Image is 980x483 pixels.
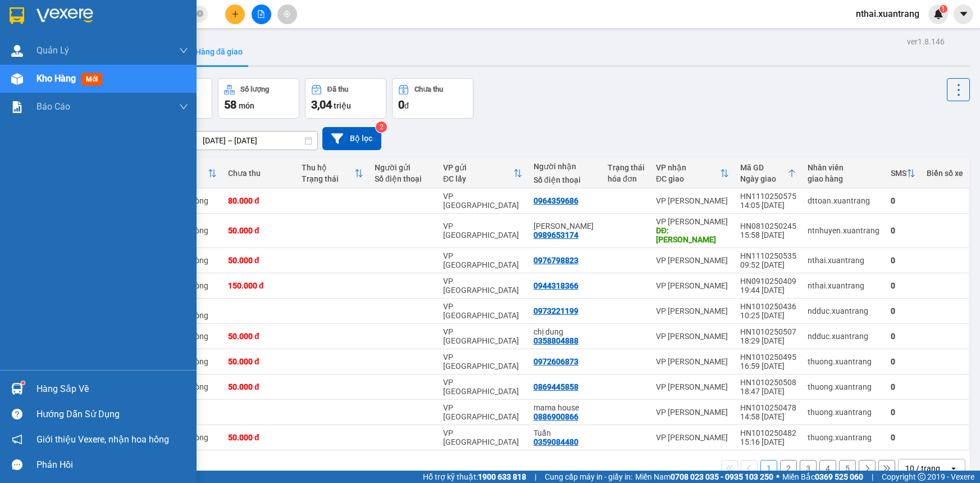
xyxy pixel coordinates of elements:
img: logo-vxr [10,7,24,24]
div: Thu hộ [302,163,355,172]
div: 0 [891,306,915,315]
div: HN1010250482 [740,428,796,437]
div: Chưa thu [414,85,443,93]
div: 0 [891,332,915,341]
div: Ngày giao [740,174,787,183]
div: HN1010250478 [740,403,796,412]
div: 50.000 đ [228,433,290,442]
button: Số lượng58món [218,78,299,119]
div: Chưa thu [228,169,290,178]
div: 16:59 [DATE] [740,362,796,371]
div: 18:47 [DATE] [740,387,796,396]
div: 0964359686 [534,196,578,205]
div: mama house [534,403,596,412]
div: Biển số xe [927,169,963,178]
div: 0 [891,196,915,205]
div: VP nhận [656,163,720,172]
span: caret-down [959,9,969,19]
div: chị dung [534,327,596,336]
div: VP [GEOGRAPHIC_DATA] [443,277,522,295]
div: 14:58 [DATE] [740,412,796,421]
div: VP [GEOGRAPHIC_DATA] [443,192,522,210]
span: đ [404,101,409,110]
span: Quản Lý [37,43,69,57]
div: 18:29 [DATE] [740,336,796,345]
span: Miền Nam [635,471,773,483]
div: thuong.xuantrang [808,382,879,391]
div: VP [PERSON_NAME] [656,408,729,417]
div: Trạng thái [608,163,645,172]
div: VP [GEOGRAPHIC_DATA] [443,378,522,396]
button: caret-down [954,4,973,24]
div: HN1110250535 [740,251,796,260]
button: aim [277,4,297,24]
div: Phản hồi [37,457,188,473]
span: 0 [398,98,404,111]
span: Kho hàng [37,73,76,84]
div: 50.000 đ [228,357,290,366]
div: 0 [891,433,915,442]
div: VP [GEOGRAPHIC_DATA] [443,327,522,345]
div: VP [GEOGRAPHIC_DATA] [443,222,522,240]
div: 0358804888 [534,336,578,345]
div: Đã thu [327,85,348,93]
span: aim [283,10,291,18]
div: Tuấn [534,428,596,437]
span: Miền Bắc [782,471,863,483]
strong: 0708 023 035 - 0935 103 250 [671,472,773,481]
div: 0973221199 [534,306,578,315]
span: 1 [941,5,945,13]
div: 0886900866 [534,412,578,421]
div: VP [PERSON_NAME] [656,433,729,442]
div: VP [GEOGRAPHIC_DATA] [443,428,522,446]
button: 4 [819,460,836,477]
div: 19:44 [DATE] [740,286,796,295]
img: warehouse-icon [11,73,23,85]
div: ntnhuyen.xuantrang [808,226,879,235]
div: 0869445858 [534,382,578,391]
div: 50.000 đ [228,382,290,391]
div: VP [PERSON_NAME] [656,196,729,205]
button: Bộ lọc [322,127,381,150]
div: SMS [891,169,906,178]
th: Toggle SortBy [735,159,802,188]
img: icon-new-feature [933,9,943,19]
div: VP [GEOGRAPHIC_DATA] [443,403,522,421]
button: 3 [800,460,817,477]
div: HN1010250436 [740,302,796,311]
button: plus [225,4,245,24]
div: thuong.xuantrang [808,433,879,442]
div: VP [GEOGRAPHIC_DATA] [443,302,522,320]
div: 50.000 đ [228,226,290,235]
div: VP [PERSON_NAME] [656,281,729,290]
div: HN1010250508 [740,378,796,387]
div: 0972606873 [534,357,578,366]
div: thuong.xuantrang [808,408,879,417]
div: VP [PERSON_NAME] [656,256,729,265]
span: file-add [257,10,265,18]
span: | [872,471,873,483]
span: plus [231,10,239,18]
span: 58 [224,98,236,111]
div: nthai.xuantrang [808,281,879,290]
button: 5 [839,460,856,477]
div: ndduc.xuantrang [808,332,879,341]
th: Toggle SortBy [885,159,921,188]
th: Toggle SortBy [650,159,735,188]
span: Báo cáo [37,100,70,114]
div: 15:16 [DATE] [740,437,796,446]
div: Người nhận [534,162,596,171]
div: 0359084480 [534,437,578,446]
div: Người gửi [375,163,432,172]
div: giao hàng [808,174,879,183]
div: Số lượng [240,85,269,93]
img: warehouse-icon [11,45,23,57]
input: Select a date range. [195,132,317,150]
div: thuong.xuantrang [808,357,879,366]
div: ndduc.xuantrang [808,306,879,315]
th: Toggle SortBy [296,159,370,188]
span: món [239,101,254,110]
div: 0 [891,357,915,366]
span: Giới thiệu Vexere, nhận hoa hồng [37,432,169,446]
button: file-add [252,4,271,24]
